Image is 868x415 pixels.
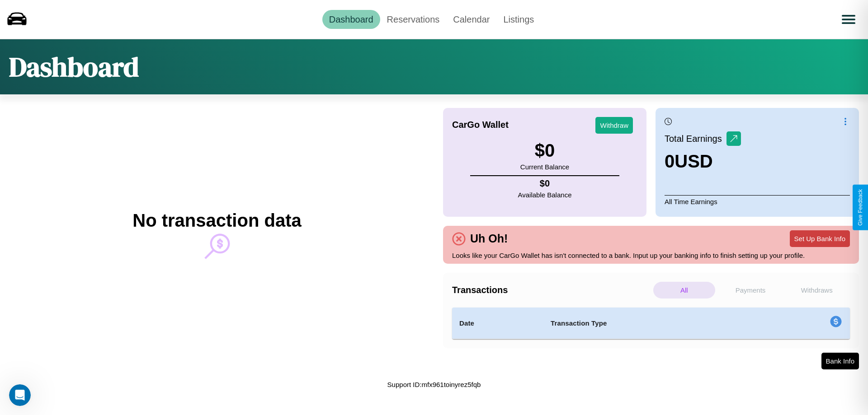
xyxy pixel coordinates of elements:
[387,378,481,391] p: Support ID: mfx961toinyrez5fqb
[452,285,651,295] h4: Transactions
[520,140,569,161] h3: $ 0
[9,384,31,406] iframe: Intercom live chat
[380,10,447,29] a: Reservations
[665,195,850,208] p: All Time Earnings
[132,210,301,231] h2: No transaction data
[520,161,569,173] p: Current Balance
[452,249,850,261] p: Looks like your CarGo Wallet has isn't connected to a bank. Input up your banking info to finish ...
[496,10,541,29] a: Listings
[595,117,633,134] button: Withdraw
[459,318,536,329] h4: Date
[452,120,509,130] h4: CarGo Wallet
[518,189,572,201] p: Available Balance
[452,308,850,339] table: simple table
[720,282,782,298] p: Payments
[322,10,380,29] a: Dashboard
[790,230,850,247] button: Set Up Bank Info
[518,178,572,189] h4: $ 0
[665,131,726,147] p: Total Earnings
[9,48,139,85] h1: Dashboard
[446,10,496,29] a: Calendar
[786,282,848,298] p: Withdraws
[466,232,512,245] h4: Uh Oh!
[836,7,861,32] button: Open menu
[551,318,756,329] h4: Transaction Type
[653,282,715,298] p: All
[821,353,859,369] button: Bank Info
[665,151,741,172] h3: 0 USD
[857,189,863,226] div: Give Feedback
